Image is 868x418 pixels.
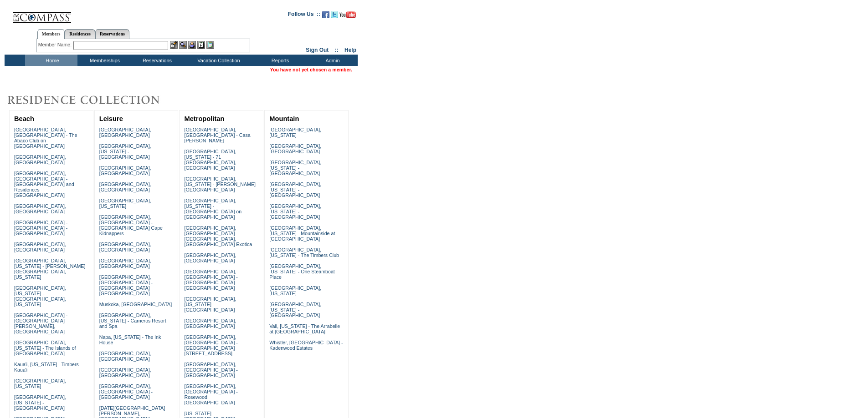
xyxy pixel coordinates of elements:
[184,115,224,122] a: Metropolitan
[331,11,338,18] img: Follow us on Twitter
[14,362,79,373] a: Kaua'i, [US_STATE] - Timbers Kaua'i
[5,91,182,109] img: Destinations by Exclusive Resorts
[14,115,34,122] a: Beach
[184,127,250,143] a: [GEOGRAPHIC_DATA], [GEOGRAPHIC_DATA] - Casa [PERSON_NAME]
[184,318,236,329] a: [GEOGRAPHIC_DATA], [GEOGRAPHIC_DATA]
[14,154,66,165] a: [GEOGRAPHIC_DATA], [GEOGRAPHIC_DATA]
[305,55,358,66] td: Admin
[14,340,76,356] a: [GEOGRAPHIC_DATA], [US_STATE] - The Islands of [GEOGRAPHIC_DATA]
[184,269,237,291] a: [GEOGRAPHIC_DATA], [GEOGRAPHIC_DATA] - [GEOGRAPHIC_DATA] [GEOGRAPHIC_DATA]
[99,181,151,192] a: [GEOGRAPHIC_DATA], [GEOGRAPHIC_DATA]
[344,47,356,53] a: Help
[77,55,130,66] td: Memberships
[269,143,321,154] a: [GEOGRAPHIC_DATA], [GEOGRAPHIC_DATA]
[269,181,321,198] a: [GEOGRAPHIC_DATA], [US_STATE] - [GEOGRAPHIC_DATA]
[99,274,153,296] a: [GEOGRAPHIC_DATA], [GEOGRAPHIC_DATA] - [GEOGRAPHIC_DATA] [GEOGRAPHIC_DATA]
[269,340,343,351] a: Whistler, [GEOGRAPHIC_DATA] - Kadenwood Estates
[184,252,236,263] a: [GEOGRAPHIC_DATA], [GEOGRAPHIC_DATA]
[269,323,340,334] a: Vail, [US_STATE] - The Arrabelle at [GEOGRAPHIC_DATA]
[130,55,182,66] td: Reservations
[12,5,72,23] img: Compass Home
[14,312,67,334] a: [GEOGRAPHIC_DATA] - [GEOGRAPHIC_DATA][PERSON_NAME], [GEOGRAPHIC_DATA]
[339,11,356,18] img: Subscribe to our YouTube Channel
[99,143,151,160] a: [GEOGRAPHIC_DATA], [US_STATE] - [GEOGRAPHIC_DATA]
[184,362,237,378] a: [GEOGRAPHIC_DATA], [GEOGRAPHIC_DATA] - [GEOGRAPHIC_DATA]
[99,258,151,269] a: [GEOGRAPHIC_DATA], [GEOGRAPHIC_DATA]
[14,378,66,389] a: [GEOGRAPHIC_DATA], [US_STATE]
[197,41,205,49] img: Reservations
[99,351,151,362] a: [GEOGRAPHIC_DATA], [GEOGRAPHIC_DATA]
[99,127,151,138] a: [GEOGRAPHIC_DATA], [GEOGRAPHIC_DATA]
[99,242,151,252] a: [GEOGRAPHIC_DATA], [GEOGRAPHIC_DATA]
[269,115,299,122] a: Mountain
[99,198,151,209] a: [GEOGRAPHIC_DATA], [US_STATE]
[14,242,66,252] a: [GEOGRAPHIC_DATA], [GEOGRAPHIC_DATA]
[253,55,305,66] td: Reports
[322,11,329,18] img: Become our fan on Facebook
[14,258,86,280] a: [GEOGRAPHIC_DATA], [US_STATE] - [PERSON_NAME][GEOGRAPHIC_DATA], [US_STATE]
[306,47,329,53] a: Sign Out
[184,149,236,171] a: [GEOGRAPHIC_DATA], [US_STATE] - 71 [GEOGRAPHIC_DATA], [GEOGRAPHIC_DATA]
[269,225,335,242] a: [GEOGRAPHIC_DATA], [US_STATE] - Mountainside at [GEOGRAPHIC_DATA]
[170,41,178,49] img: b_edit.gif
[331,14,338,19] a: Follow us on Twitter
[14,171,74,198] a: [GEOGRAPHIC_DATA], [GEOGRAPHIC_DATA] - [GEOGRAPHIC_DATA] and Residences [GEOGRAPHIC_DATA]
[270,67,352,72] span: You have not yet chosen a member.
[206,41,214,49] img: b_calculator.gif
[65,29,95,39] a: Residences
[269,247,339,258] a: [GEOGRAPHIC_DATA], [US_STATE] - The Timbers Club
[322,14,329,19] a: Become our fan on Facebook
[25,55,77,66] td: Home
[37,29,65,39] a: Members
[182,55,253,66] td: Vacation Collection
[188,41,196,49] img: Impersonate
[269,285,321,296] a: [GEOGRAPHIC_DATA], [US_STATE]
[99,334,161,345] a: Napa, [US_STATE] - The Ink House
[184,383,237,405] a: [GEOGRAPHIC_DATA], [GEOGRAPHIC_DATA] - Rosewood [GEOGRAPHIC_DATA]
[184,198,241,220] a: [GEOGRAPHIC_DATA], [US_STATE] - [GEOGRAPHIC_DATA] on [GEOGRAPHIC_DATA]
[269,203,321,220] a: [GEOGRAPHIC_DATA], [US_STATE] - [GEOGRAPHIC_DATA]
[184,225,252,247] a: [GEOGRAPHIC_DATA], [GEOGRAPHIC_DATA] - [GEOGRAPHIC_DATA], [GEOGRAPHIC_DATA] Exotica
[269,127,321,138] a: [GEOGRAPHIC_DATA], [US_STATE]
[99,214,163,236] a: [GEOGRAPHIC_DATA], [GEOGRAPHIC_DATA] - [GEOGRAPHIC_DATA] Cape Kidnappers
[99,165,151,176] a: [GEOGRAPHIC_DATA], [GEOGRAPHIC_DATA]
[339,14,356,19] a: Subscribe to our YouTube Channel
[14,220,67,236] a: [GEOGRAPHIC_DATA] - [GEOGRAPHIC_DATA] - [GEOGRAPHIC_DATA]
[269,160,321,176] a: [GEOGRAPHIC_DATA], [US_STATE] - [GEOGRAPHIC_DATA]
[179,41,187,49] img: View
[184,334,237,356] a: [GEOGRAPHIC_DATA], [GEOGRAPHIC_DATA] - [GEOGRAPHIC_DATA][STREET_ADDRESS]
[99,367,151,378] a: [GEOGRAPHIC_DATA], [GEOGRAPHIC_DATA]
[99,302,172,307] a: Muskoka, [GEOGRAPHIC_DATA]
[14,394,66,411] a: [GEOGRAPHIC_DATA], [US_STATE] - [GEOGRAPHIC_DATA]
[99,115,123,122] a: Leisure
[14,203,66,214] a: [GEOGRAPHIC_DATA], [GEOGRAPHIC_DATA]
[99,383,153,400] a: [GEOGRAPHIC_DATA], [GEOGRAPHIC_DATA] - [GEOGRAPHIC_DATA]
[269,302,321,318] a: [GEOGRAPHIC_DATA], [US_STATE] - [GEOGRAPHIC_DATA]
[38,41,73,49] div: Member Name:
[335,47,339,53] span: ::
[14,127,77,149] a: [GEOGRAPHIC_DATA], [GEOGRAPHIC_DATA] - The Abaco Club on [GEOGRAPHIC_DATA]
[14,285,66,307] a: [GEOGRAPHIC_DATA], [US_STATE] - [GEOGRAPHIC_DATA], [US_STATE]
[288,10,320,21] td: Follow Us ::
[269,263,335,280] a: [GEOGRAPHIC_DATA], [US_STATE] - One Steamboat Place
[99,312,166,329] a: [GEOGRAPHIC_DATA], [US_STATE] - Carneros Resort and Spa
[184,296,236,312] a: [GEOGRAPHIC_DATA], [US_STATE] - [GEOGRAPHIC_DATA]
[95,29,129,39] a: Reservations
[184,176,256,192] a: [GEOGRAPHIC_DATA], [US_STATE] - [PERSON_NAME][GEOGRAPHIC_DATA]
